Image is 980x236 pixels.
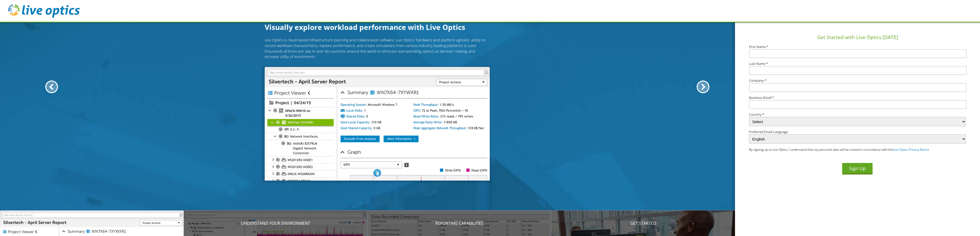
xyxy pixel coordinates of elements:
label: First Name * [749,45,966,49]
p: Get Started [551,220,735,226]
p: Live Optics is cloud based infrastructure planning and collaboration software. Live Optics' hardw... [265,37,490,59]
label: Company * [749,79,966,82]
p: By signing up to Live Optics, I understand that my personal data will be treated in accordance wi... [749,148,944,152]
img: Introducing Live Optics [265,67,490,181]
label: Business Email * [749,96,966,99]
button: Sign Up [842,163,873,174]
a: Live Optics Privacy Notice [893,147,929,152]
h1: Visually explore workload performance with Live Optics [265,22,490,32]
h1: Get Started with Live Optics [DATE] [737,34,978,41]
label: Country * [749,113,966,116]
p: Reporting Capabilities [367,220,551,226]
label: Preferred Email Language [749,130,966,134]
img: live_optics_svg.svg [8,4,80,18]
label: Last Name * [749,62,966,65]
p: Understand your environment [184,220,368,226]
